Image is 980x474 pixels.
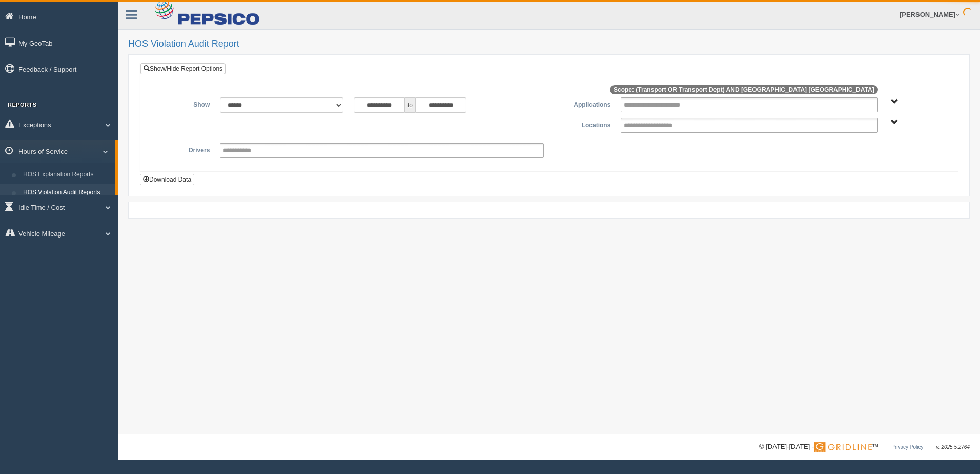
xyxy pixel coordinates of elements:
[610,85,878,94] span: Scope: (Transport OR Transport Dept) AND [GEOGRAPHIC_DATA] [GEOGRAPHIC_DATA]
[128,39,970,49] h2: HOS Violation Audit Report
[759,442,970,452] div: © [DATE]-[DATE] - ™
[549,118,616,130] label: Locations
[405,97,415,113] span: to
[18,184,115,202] a: HOS Violation Audit Reports
[148,143,215,155] label: Drivers
[814,442,872,452] img: Gridline
[140,63,226,74] a: Show/Hide Report Options
[140,174,194,185] button: Download Data
[936,444,970,450] span: v. 2025.5.2764
[549,97,616,110] label: Applications
[148,97,215,110] label: Show
[18,166,115,184] a: HOS Explanation Reports
[891,444,923,450] a: Privacy Policy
